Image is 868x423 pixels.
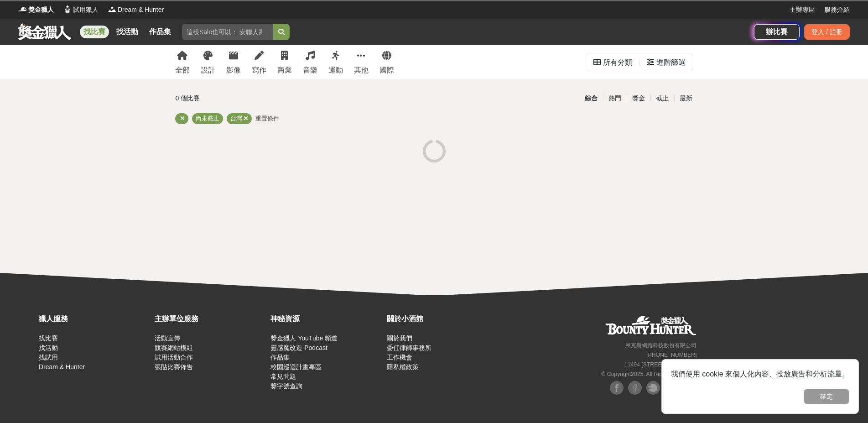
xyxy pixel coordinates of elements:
[182,24,273,40] input: 這樣Sale也可以： 安聯人壽創意銷售法募集
[80,26,109,38] a: 找比賽
[176,90,348,106] div: 0 個比賽
[387,334,412,342] a: 關於我們
[175,45,190,79] a: 全部
[354,45,369,79] a: 其他
[39,363,85,371] a: Dream & Hunter
[196,115,219,122] span: 尚未截止
[146,26,175,38] a: 作品集
[270,334,338,342] a: 獎金獵人 YouTube 頻道
[155,354,193,361] a: 試用活動合作
[603,90,627,106] div: 熱門
[39,354,58,361] a: 找試用
[39,334,58,342] a: 找比賽
[625,342,696,349] small: 恩克斯網路科技股份有限公司
[646,381,660,395] img: Plurk
[610,381,624,395] img: Facebook
[277,65,292,76] div: 商業
[252,65,266,76] div: 寫作
[671,370,849,378] span: 我們使用 cookie 來個人化內容、投放廣告和分析流量。
[270,382,302,390] a: 獎字號查詢
[804,24,850,40] div: 登入 / 註冊
[155,363,193,371] a: 張貼比賽佈告
[255,115,279,122] span: 重置條件
[601,371,696,377] small: © Copyright 2025 . All Rights Reserved.
[379,45,394,79] a: 國際
[379,65,394,76] div: 國際
[108,5,117,14] img: Logo
[73,5,99,15] span: 試用獵人
[628,381,642,395] img: Facebook
[656,53,686,72] div: 進階篩選
[627,90,650,106] div: 獎金
[155,344,193,351] a: 競賽網站模組
[155,313,266,324] div: 主辦單位服務
[63,5,99,15] a: Logo試用獵人
[63,5,72,14] img: Logo
[790,5,815,15] a: 主辦專區
[270,344,327,351] a: 靈感魔改造 Podcast
[270,363,322,371] a: 校園巡迴計畫專區
[804,389,849,404] button: 確定
[113,26,142,38] a: 找活動
[824,5,850,15] a: 服務介紹
[39,313,150,324] div: 獵人服務
[252,45,266,79] a: 寫作
[270,313,382,324] div: 神秘資源
[155,334,180,342] a: 活動宣傳
[226,65,241,76] div: 影像
[270,373,296,380] a: 常見問題
[387,344,431,351] a: 委任律師事務所
[354,65,369,76] div: 其他
[230,115,242,122] span: 台灣
[603,53,632,72] div: 所有分類
[650,90,674,106] div: 截止
[201,45,215,79] a: 設計
[579,90,603,106] div: 綜合
[277,45,292,79] a: 商業
[646,352,696,358] small: [PHONE_NUMBER]
[270,354,290,361] a: 作品集
[39,344,58,351] a: 找活動
[624,361,697,368] small: 11494 [STREET_ADDRESS]
[387,313,498,324] div: 關於小酒館
[118,5,164,15] span: Dream & Hunter
[226,45,241,79] a: 影像
[303,45,317,79] a: 音樂
[674,90,698,106] div: 最新
[387,354,412,361] a: 工作機會
[328,45,343,79] a: 運動
[28,5,54,15] span: 獎金獵人
[328,65,343,76] div: 運動
[18,5,27,14] img: Logo
[108,5,164,15] a: LogoDream & Hunter
[303,65,317,76] div: 音樂
[175,65,190,76] div: 全部
[201,65,215,76] div: 設計
[754,24,800,40] a: 辦比賽
[18,5,54,15] a: Logo獎金獵人
[387,363,419,371] a: 隱私權政策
